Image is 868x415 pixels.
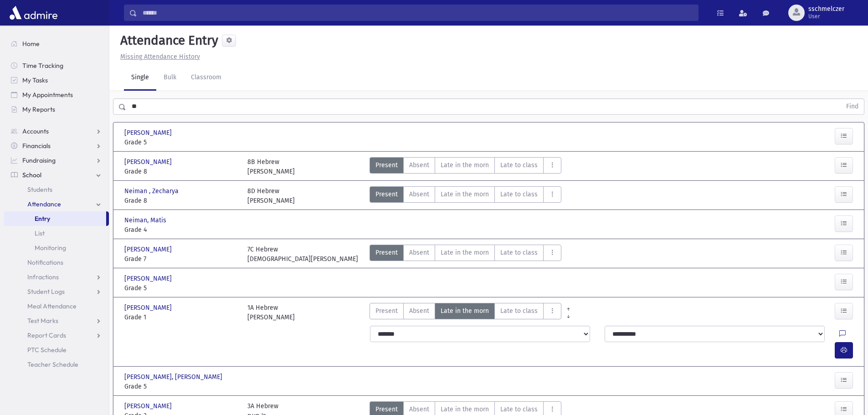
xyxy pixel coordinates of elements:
span: Late in the morn [441,306,489,316]
span: Present [375,405,398,414]
h5: Attendance Entry [117,33,218,48]
a: Fundraising [4,153,109,168]
span: Absent [409,190,429,199]
a: School [4,168,109,182]
span: [PERSON_NAME] [124,401,174,411]
a: Entry [4,211,106,226]
span: Absent [409,405,429,414]
a: Attendance [4,197,109,211]
a: My Tasks [4,73,109,87]
span: Absent [409,248,429,257]
span: Grade 8 [124,196,238,205]
button: Find [841,99,864,114]
span: Present [375,306,398,316]
span: PTC Schedule [27,346,67,354]
a: Accounts [4,124,109,138]
a: Monitoring [4,241,109,255]
span: Late to class [500,160,538,170]
span: Present [375,160,398,170]
span: Entry [35,215,50,223]
span: [PERSON_NAME], [PERSON_NAME] [124,372,224,382]
span: [PERSON_NAME] [124,274,174,283]
span: List [35,229,45,237]
span: Late in the morn [441,405,489,414]
div: AttTypes [370,186,561,205]
a: Home [4,36,109,51]
a: PTC Schedule [4,343,109,357]
span: Neiman , Zecharya [124,186,180,196]
span: Late in the morn [441,160,489,170]
span: Grade 1 [124,313,238,322]
img: AdmirePro [7,4,60,22]
a: Infractions [4,270,109,284]
span: [PERSON_NAME] [124,157,174,167]
span: Report Cards [27,331,66,339]
a: Test Marks [4,313,109,328]
a: Financials [4,138,109,153]
span: [PERSON_NAME] [124,245,174,254]
span: [PERSON_NAME] [124,303,174,313]
span: Neiman, Matis [124,215,168,225]
a: Meal Attendance [4,299,109,313]
span: Grade 5 [124,283,238,293]
span: Accounts [22,127,49,135]
span: Meal Attendance [27,302,77,310]
span: sschmelczer [808,5,844,13]
span: Late to class [500,190,538,199]
span: Grade 8 [124,167,238,176]
div: 1A Hebrew [PERSON_NAME] [247,303,295,322]
span: Student Logs [27,287,65,296]
span: Teacher Schedule [27,360,78,369]
span: Time Tracking [22,61,63,70]
span: Present [375,248,398,257]
a: Report Cards [4,328,109,343]
a: My Appointments [4,87,109,102]
span: My Appointments [22,91,73,99]
a: Students [4,182,109,197]
input: Search [137,5,698,21]
a: Bulk [156,65,184,91]
span: My Reports [22,105,55,113]
div: AttTypes [370,245,561,264]
span: Students [27,185,52,194]
span: Infractions [27,273,59,281]
div: 7C Hebrew [DEMOGRAPHIC_DATA][PERSON_NAME] [247,245,358,264]
a: Single [124,65,156,91]
div: AttTypes [370,303,561,322]
span: Test Marks [27,317,58,325]
span: Monitoring [35,244,66,252]
a: Notifications [4,255,109,270]
a: Teacher Schedule [4,357,109,372]
div: 8D Hebrew [PERSON_NAME] [247,186,295,205]
span: Absent [409,160,429,170]
a: Student Logs [4,284,109,299]
span: Grade 7 [124,254,238,264]
span: My Tasks [22,76,48,84]
span: Home [22,40,40,48]
span: Grade 5 [124,382,238,391]
div: AttTypes [370,157,561,176]
u: Missing Attendance History [120,53,200,61]
span: User [808,13,844,20]
div: 8B Hebrew [PERSON_NAME] [247,157,295,176]
span: Financials [22,142,51,150]
span: Grade 4 [124,225,238,235]
span: Late in the morn [441,190,489,199]
a: My Reports [4,102,109,117]
a: Classroom [184,65,229,91]
a: Missing Attendance History [117,53,200,61]
a: List [4,226,109,241]
span: Late to class [500,306,538,316]
span: [PERSON_NAME] [124,128,174,138]
span: Late to class [500,248,538,257]
span: Notifications [27,258,63,266]
a: Time Tracking [4,58,109,73]
span: Absent [409,306,429,316]
span: Present [375,190,398,199]
span: School [22,171,41,179]
span: Fundraising [22,156,56,164]
span: Late in the morn [441,248,489,257]
span: Attendance [27,200,61,208]
span: Grade 5 [124,138,238,147]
